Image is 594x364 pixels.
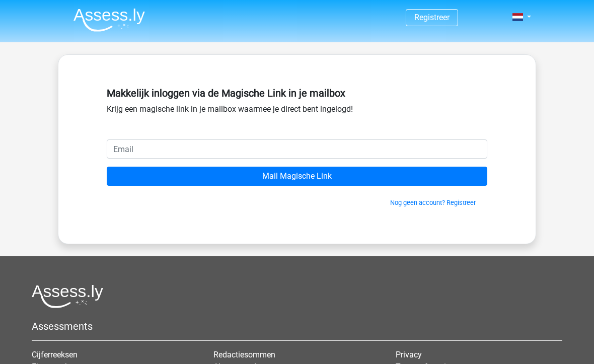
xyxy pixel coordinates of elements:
[414,13,450,22] a: Registreer
[107,87,487,99] h5: Makkelijk inloggen via de Magische Link in je mailbox
[396,350,422,359] a: Privacy
[32,284,103,308] img: Assessly logo
[32,350,78,359] a: Cijferreeksen
[107,83,487,139] div: Krijg een magische link in je mailbox waarmee je direct bent ingelogd!
[213,350,275,359] a: Redactiesommen
[73,8,145,32] img: Assessly
[107,167,487,186] input: Mail Magische Link
[107,139,487,159] input: Email
[32,320,562,332] h5: Assessments
[390,199,476,206] a: Nog geen account? Registreer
